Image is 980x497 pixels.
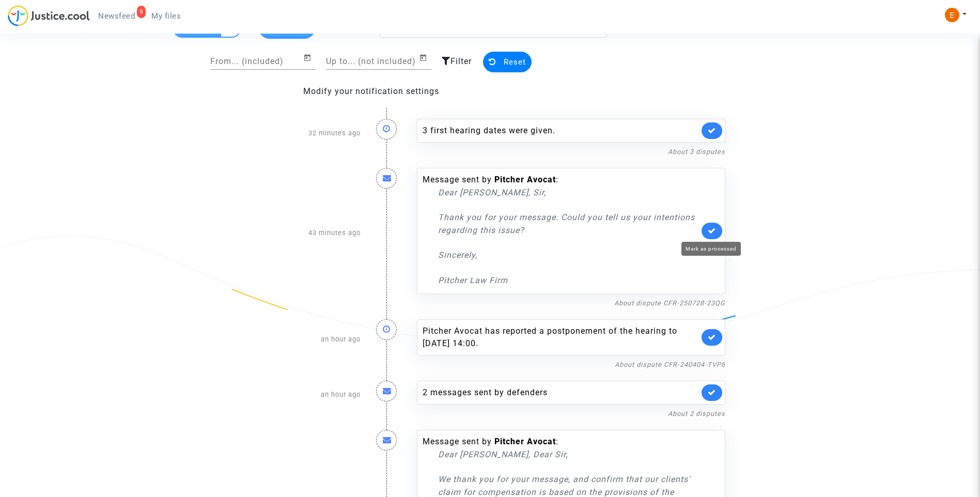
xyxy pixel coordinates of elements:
button: Open calendar [303,52,316,64]
img: jc-logo.svg [8,5,90,26]
div: 32 minutes ago [247,108,368,158]
img: ACg8ocIeiFvHKe4dA5oeRFd_CiCnuxWUEc1A2wYhRJE3TTWt=s96-c [945,8,959,22]
p: Pitcher Law Firm [438,274,699,287]
b: Pitcher Avocat [494,175,556,184]
div: 2 messages sent by defenders [423,386,699,399]
a: About dispute CFR-250728-23QG [614,299,725,307]
p: Thank you for your message. Could you tell us your intentions regarding this issue? [438,211,699,237]
p: Sincerely, [438,248,699,261]
div: an hour ago [247,309,368,370]
span: Newsfeed [98,11,135,21]
span: My files [151,11,181,21]
a: Modify your notification settings [303,86,439,96]
a: About 2 disputes [668,410,725,417]
div: an hour ago [247,370,368,420]
button: Reset [483,52,532,72]
div: Message sent by : [423,174,699,287]
a: About dispute CFR-240404-TVP6 [615,361,725,368]
div: 43 minutes ago [247,158,368,309]
div: Pitcher Avocat has reported a postponement of the hearing to [DATE] 14:00. [423,325,699,350]
div: 3 first hearing dates were given. [423,125,699,137]
a: My files [143,8,189,24]
p: Dear [PERSON_NAME], Dear Sir, [438,448,699,461]
a: 9Newsfeed [90,8,143,24]
span: Filter [450,56,472,66]
div: 9 [137,6,146,18]
span: Reset [504,57,526,67]
b: Pitcher Avocat [494,437,556,446]
button: Open calendar [419,52,431,64]
a: About 3 disputes [668,148,725,156]
p: Dear [PERSON_NAME], Sir, [438,186,699,199]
